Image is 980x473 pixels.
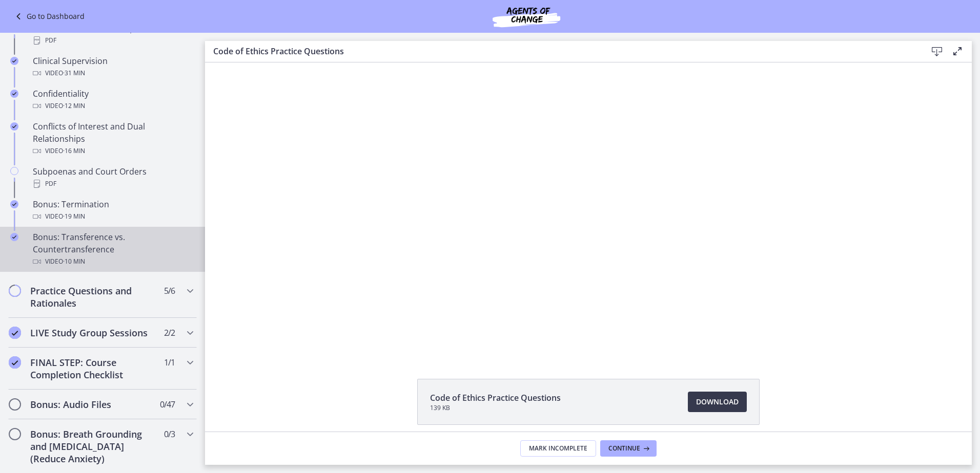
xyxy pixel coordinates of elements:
i: Completed [10,233,18,241]
h2: LIVE Study Group Sessions [30,327,155,339]
i: Completed [10,122,18,131]
span: 0 / 47 [160,398,175,411]
div: Video [33,67,193,79]
button: Continue [600,440,657,457]
div: Video [33,100,193,112]
span: · 19 min [63,210,85,223]
div: Video [33,255,193,268]
div: PDF [33,178,193,190]
div: Confidentiality [33,88,193,112]
span: 1 / 1 [164,356,175,369]
div: PDF [33,34,193,47]
h2: FINAL STEP: Course Completion Checklist [30,356,155,381]
h2: Bonus: Breath Grounding and [MEDICAL_DATA] (Reduce Anxiety) [30,428,155,465]
span: 2 / 2 [164,327,175,339]
div: Video [33,145,193,157]
span: Mark Incomplete [529,444,587,453]
div: Bonus: Transference vs. Countertransference [33,231,193,268]
h3: Code of Ethics Practice Questions [213,45,910,57]
i: Completed [9,327,21,339]
iframe: Video Lesson [205,62,972,355]
div: Video [33,210,193,223]
span: 139 KB [430,404,561,412]
h2: Bonus: Audio Files [30,398,155,411]
i: Completed [10,200,18,208]
a: Go to Dashboard [12,10,85,23]
div: Social Work Ethical Principles [33,22,193,47]
button: Mark Incomplete [520,440,596,457]
span: · 16 min [63,145,85,157]
span: · 31 min [63,67,85,79]
a: Download [688,392,747,412]
span: Code of Ethics Practice Questions [430,392,561,404]
div: Subpoenas and Court Orders [33,165,193,190]
i: Completed [10,90,18,98]
span: · 12 min [63,100,85,112]
div: Conflicts of Interest and Dual Relationships [33,120,193,157]
span: · 10 min [63,255,85,268]
span: 0 / 3 [164,428,175,440]
div: Bonus: Termination [33,198,193,223]
div: Clinical Supervision [33,55,193,79]
i: Completed [10,57,18,65]
img: Agents of Change [465,4,588,29]
span: Continue [608,444,640,453]
i: Completed [9,356,21,369]
span: Download [696,396,739,408]
h2: Practice Questions and Rationales [30,285,155,309]
span: 5 / 6 [164,285,175,297]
